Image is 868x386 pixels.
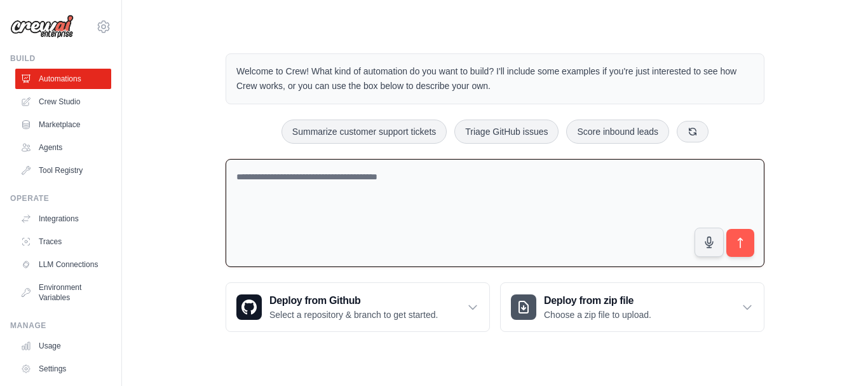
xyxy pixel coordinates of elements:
a: Agents [15,137,111,158]
p: Choose a zip file to upload. [544,308,651,321]
p: Select a repository & branch to get started. [269,308,438,321]
div: Build [10,53,111,64]
button: Triage GitHub issues [454,120,559,144]
span: Step 1 [635,272,661,282]
a: Environment Variables [15,277,111,308]
h3: Deploy from zip file [544,293,651,308]
p: Describe the automation you want to build, select an example option, or use the microphone to spe... [625,308,822,350]
button: Summarize customer support tickets [281,120,447,144]
button: Close walkthrough [829,270,839,279]
a: Settings [15,359,111,379]
h3: Deploy from Github [269,293,438,308]
a: Tool Registry [15,160,111,181]
a: LLM Connections [15,254,111,275]
a: Integrations [15,209,111,229]
a: Usage [15,336,111,356]
a: Marketplace [15,114,111,135]
div: Manage [10,321,111,331]
a: Traces [15,231,111,252]
iframe: Chat Widget [804,325,868,386]
a: Automations [15,69,111,89]
img: Logo [10,15,74,39]
a: Crew Studio [15,92,111,112]
p: Welcome to Crew! What kind of automation do you want to build? I'll include some examples if you'... [236,64,754,93]
h3: Create an automation [625,286,822,303]
div: Operate [10,193,111,203]
button: Score inbound leads [566,120,669,144]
